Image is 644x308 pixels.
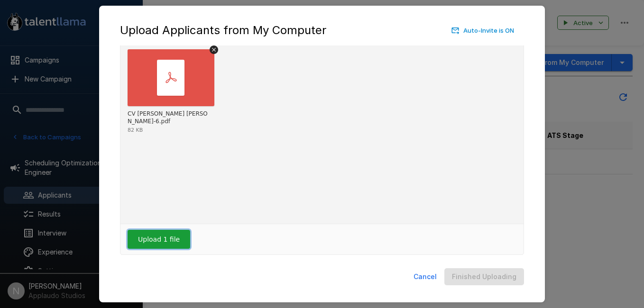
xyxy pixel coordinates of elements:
[410,268,441,286] button: Cancel
[120,23,524,38] div: Upload Applicants from My Computer
[128,230,190,249] button: Upload 1 file
[128,127,143,133] div: 82 KB
[450,23,516,38] button: Auto-Invite is ON
[210,45,218,54] button: Remove file
[120,18,524,255] div: Uppy Dashboard
[128,110,212,125] div: CV Fernanda Leon Fajardo-6.pdf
